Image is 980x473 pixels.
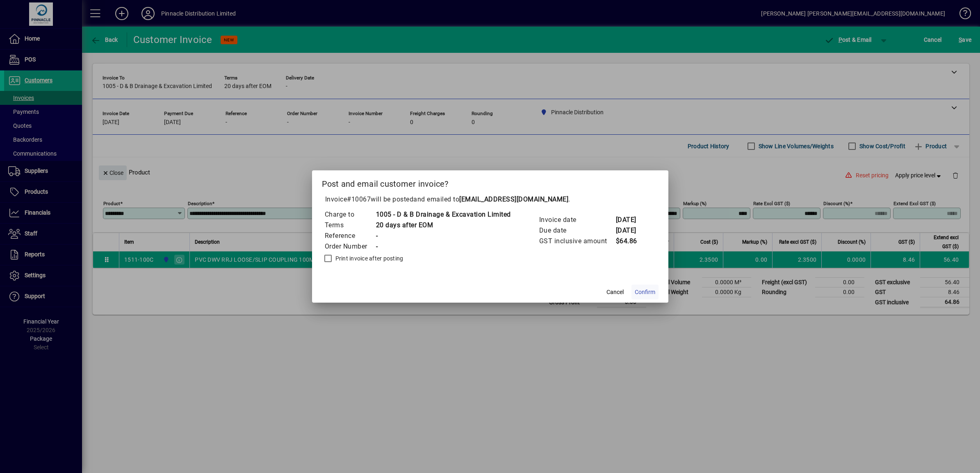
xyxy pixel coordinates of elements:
td: Terms [324,220,376,231]
button: Cancel [602,285,628,299]
td: - [376,231,511,241]
td: - [376,241,511,252]
td: [DATE] [615,225,648,236]
p: Invoice will be posted . [322,195,659,204]
td: [DATE] [615,215,648,225]
td: Invoice date [539,215,615,225]
td: GST inclusive amount [539,236,615,247]
label: Print invoice after posting [334,254,403,263]
b: [EMAIL_ADDRESS][DOMAIN_NAME] [459,195,568,203]
span: Cancel [606,288,624,296]
button: Confirm [631,285,659,299]
span: Confirm [635,288,655,296]
span: #10067 [347,195,371,203]
td: 20 days after EOM [376,220,511,231]
td: $64.86 [615,236,648,247]
td: Order Number [324,241,376,252]
td: Charge to [324,209,376,220]
td: Due date [539,225,615,236]
td: Reference [324,231,376,241]
span: and emailed to [413,195,568,203]
h2: Post and email customer invoice? [312,170,668,194]
td: 1005 - D & B Drainage & Excavation Limited [376,209,511,220]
